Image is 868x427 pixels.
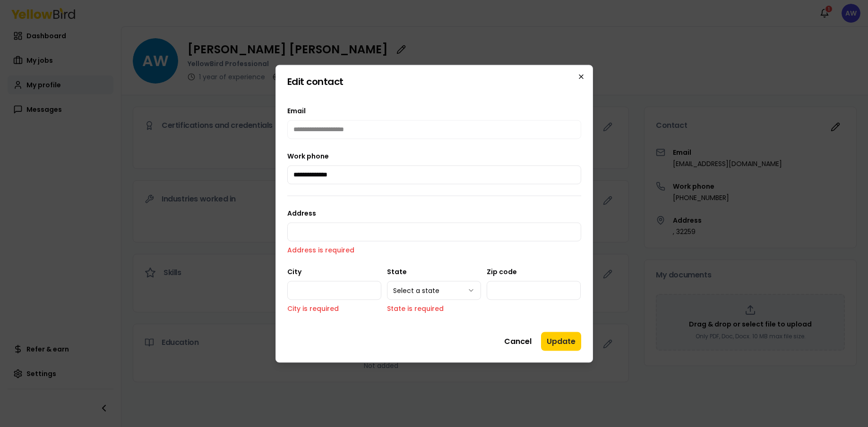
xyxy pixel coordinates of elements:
[287,106,306,115] span: Email
[287,151,329,160] label: Work phone
[287,303,381,313] p: City is required
[287,245,581,254] p: Address is required
[498,332,537,351] button: Cancel
[287,208,316,218] label: Address
[541,332,581,351] button: Update
[387,303,481,313] p: State is required
[387,267,407,276] label: State
[287,76,581,86] h2: Edit contact
[487,267,517,276] label: Zip code
[287,267,301,276] label: City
